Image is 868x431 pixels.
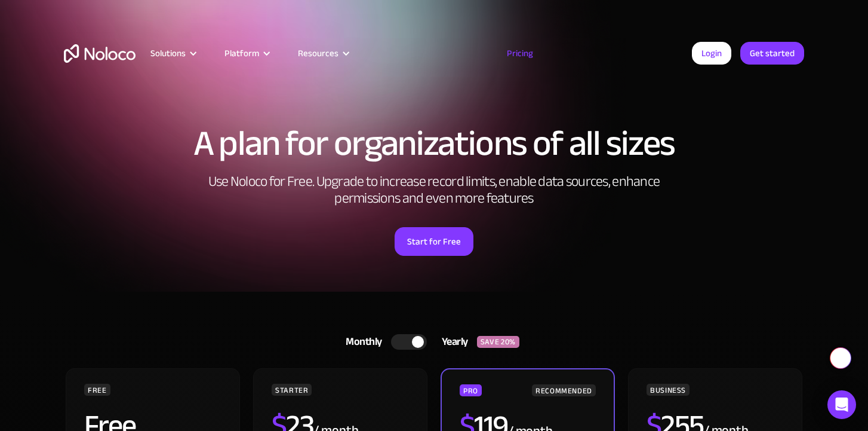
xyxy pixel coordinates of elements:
div: SAVE 20% [477,336,519,348]
div: Open Intercom Messenger [827,390,856,419]
a: Get started [740,42,804,65]
a: home [64,44,136,63]
div: Platform [224,45,259,61]
a: Start for Free [395,227,473,256]
a: Login [692,42,731,65]
div: Yearly [427,333,477,351]
div: STARTER [272,384,312,396]
div: Solutions [150,45,186,61]
div: Resources [283,45,362,61]
div: Resources [298,45,338,61]
div: BUSINESS [647,384,690,396]
a: Pricing [492,45,548,61]
div: Platform [210,45,283,61]
div: Monthly [331,333,391,351]
h2: Use Noloco for Free. Upgrade to increase record limits, enable data sources, enhance permissions ... [195,173,673,207]
div: PRO [460,384,482,396]
h1: A plan for organizations of all sizes [64,126,804,161]
div: RECOMMENDED [532,384,596,396]
div: FREE [84,384,110,396]
div: Solutions [136,45,210,61]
